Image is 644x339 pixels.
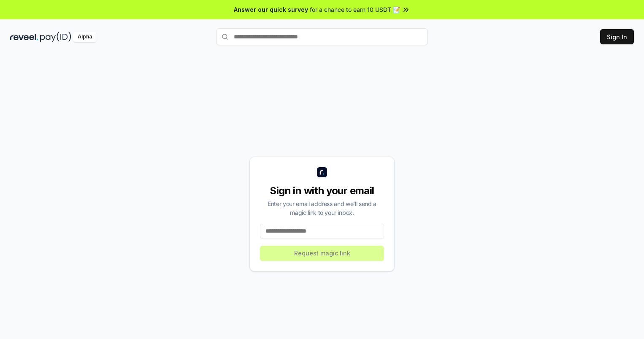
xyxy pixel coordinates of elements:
div: Alpha [73,32,97,42]
button: Sign In [600,29,634,44]
div: Sign in with your email [260,184,384,198]
span: Answer our quick survey [234,5,308,14]
img: reveel_dark [10,32,38,42]
div: Enter your email address and we’ll send a magic link to your inbox. [260,199,384,217]
img: logo_small [317,167,327,177]
img: pay_id [40,32,71,42]
span: for a chance to earn 10 USDT 📝 [310,5,400,14]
